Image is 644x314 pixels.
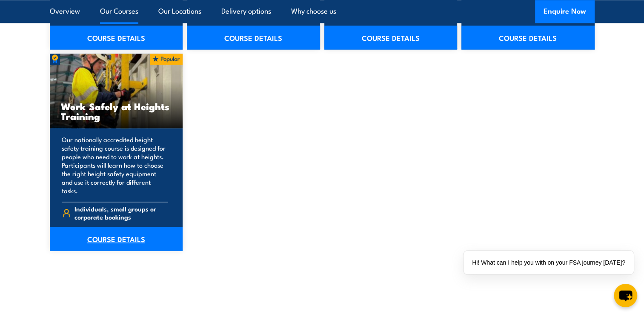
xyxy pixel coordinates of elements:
[464,251,634,274] div: Hi! What can I help you with on your FSA journey [DATE]?
[50,26,183,49] a: COURSE DETAILS
[324,26,458,49] a: COURSE DETAILS
[187,26,320,49] a: COURSE DETAILS
[614,284,637,307] button: chat-button
[50,227,183,251] a: COURSE DETAILS
[74,205,168,221] span: Individuals, small groups or corporate bookings
[62,135,169,195] p: Our nationally accredited height safety training course is designed for people who need to work a...
[61,101,172,121] h3: Work Safely at Heights Training
[461,26,595,49] a: COURSE DETAILS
